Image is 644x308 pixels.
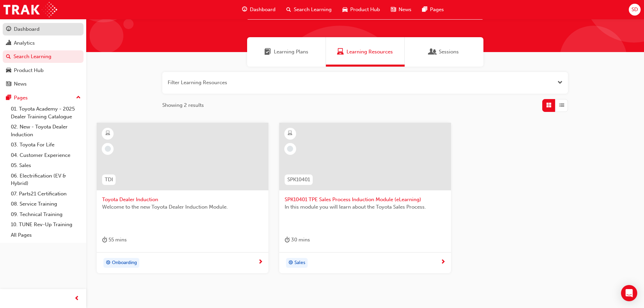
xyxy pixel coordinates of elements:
[8,140,84,150] a: 03. Toyota For Life
[8,122,84,140] a: 02. New - Toyota Dealer Induction
[8,171,84,189] a: 06. Electrification (EV & Hybrid)
[440,259,446,265] span: next-icon
[8,104,84,122] a: 01. Toyota Academy - 2025 Dealer Training Catalogue
[14,80,27,88] div: News
[274,48,308,56] span: Learning Plans
[8,230,84,240] a: All Pages
[3,2,57,17] img: Trak
[14,94,28,102] div: Pages
[8,219,84,230] a: 10. TUNE Rev-Up Training
[258,259,263,265] span: next-icon
[285,236,290,244] span: duration-icon
[430,6,444,14] span: Pages
[3,23,84,35] a: Dashboard
[250,6,276,14] span: Dashboard
[237,3,281,17] a: guage-iconDashboard
[621,285,637,301] div: Open Intercom Messenger
[347,48,393,56] span: Learning Resources
[286,5,291,14] span: search-icon
[350,6,380,14] span: Product Hub
[105,146,111,152] span: learningRecordVerb_NONE-icon
[287,176,310,184] span: SPK10401
[6,95,11,101] span: pages-icon
[14,39,35,47] div: Analytics
[8,150,84,161] a: 04. Customer Experience
[342,5,348,14] span: car-icon
[247,37,326,67] a: Learning PlansLearning Plans
[285,196,446,204] span: SPK10401 TPE Sales Process Induction Module (eLearning)
[74,294,79,303] span: prev-icon
[106,259,111,267] span: target-icon
[3,64,84,77] a: Product Hub
[429,48,436,56] span: Sessions
[385,3,417,17] a: news-iconNews
[3,22,84,92] button: DashboardAnalyticsSearch LearningProduct HubNews
[281,3,337,17] a: search-iconSearch Learning
[279,123,451,274] a: SPK10401SPK10401 TPE Sales Process Induction Module (eLearning)In this module you will learn abou...
[399,6,411,14] span: News
[264,48,271,56] span: Learning Plans
[76,93,81,102] span: up-icon
[557,79,563,87] button: Open the filter
[3,92,84,104] button: Pages
[631,6,638,14] span: SD
[3,50,84,63] a: Search Learning
[391,5,396,14] span: news-icon
[285,236,310,244] div: 30 mins
[439,48,459,56] span: Sessions
[14,25,40,33] div: Dashboard
[102,236,107,244] span: duration-icon
[102,196,263,204] span: Toyota Dealer Induction
[294,259,305,267] span: Sales
[337,48,344,56] span: Learning Resources
[405,37,483,67] a: SessionsSessions
[6,26,11,32] span: guage-icon
[102,203,263,211] span: Welcome to the new Toyota Dealer Induction Module.
[242,5,247,14] span: guage-icon
[288,129,292,138] span: learningResourceType_ELEARNING-icon
[629,4,641,16] button: SD
[105,176,113,184] span: TDI
[8,189,84,199] a: 07. Parts21 Certification
[8,209,84,220] a: 09. Technical Training
[6,81,11,87] span: news-icon
[6,68,11,74] span: car-icon
[8,160,84,171] a: 05. Sales
[14,67,44,74] div: Product Hub
[105,129,110,138] span: learningResourceType_ELEARNING-icon
[285,203,446,211] span: In this module you will learn about the Toyota Sales Process.
[546,101,551,109] span: Grid
[294,6,332,14] span: Search Learning
[422,5,427,14] span: pages-icon
[3,78,84,90] a: News
[559,101,564,109] span: List
[6,54,11,60] span: search-icon
[97,123,268,274] a: TDIToyota Dealer InductionWelcome to the new Toyota Dealer Induction Module.duration-icon 55 mins...
[112,259,137,267] span: Onboarding
[417,3,449,17] a: pages-iconPages
[162,101,204,109] span: Showing 2 results
[3,37,84,49] a: Analytics
[287,146,293,152] span: learningRecordVerb_NONE-icon
[6,40,11,46] span: chart-icon
[102,236,127,244] div: 55 mins
[337,3,385,17] a: car-iconProduct Hub
[326,37,405,67] a: Learning ResourcesLearning Resources
[8,199,84,209] a: 08. Service Training
[288,259,293,267] span: target-icon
